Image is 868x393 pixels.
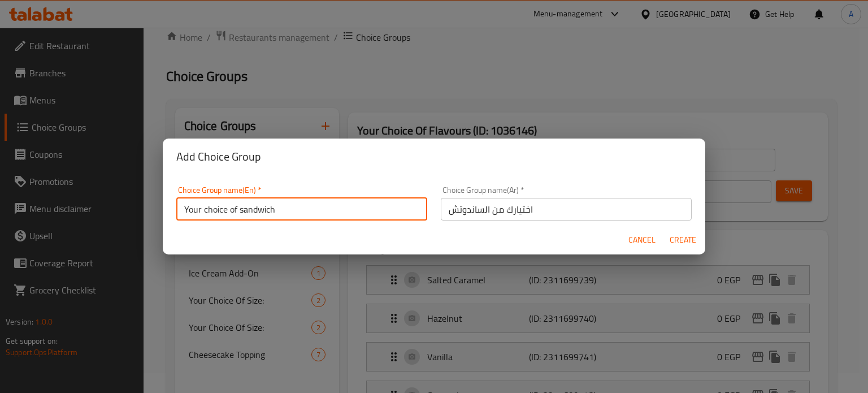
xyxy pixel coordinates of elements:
[669,233,696,247] span: Create
[176,148,692,166] h2: Add Choice Group
[628,233,656,247] span: Cancel
[441,198,692,221] input: Please enter Choice Group name(ar)
[176,198,427,221] input: Please enter Choice Group name(en)
[665,230,701,251] button: Create
[624,230,660,251] button: Cancel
